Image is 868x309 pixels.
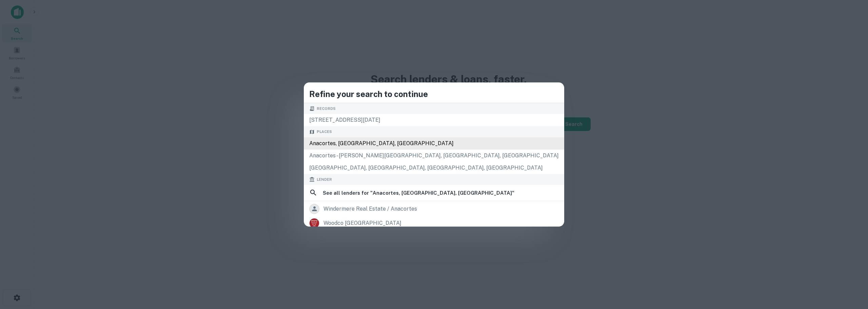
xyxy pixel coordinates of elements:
[317,129,332,135] span: Places
[323,189,514,197] h6: See all lenders for " Anacortes, [GEOGRAPHIC_DATA], [GEOGRAPHIC_DATA] "
[834,255,868,287] iframe: Chat Widget
[323,218,401,228] div: woodco [GEOGRAPHIC_DATA]
[323,204,417,214] div: windermere real estate / anacortes
[317,106,336,112] span: Records
[304,162,564,174] div: [GEOGRAPHIC_DATA], [GEOGRAPHIC_DATA], [GEOGRAPHIC_DATA], [GEOGRAPHIC_DATA]
[317,177,332,182] span: Lender
[304,216,564,230] a: woodco [GEOGRAPHIC_DATA]
[310,218,319,228] img: picture
[304,150,564,162] div: Anacortes - [PERSON_NAME][GEOGRAPHIC_DATA], [GEOGRAPHIC_DATA], [GEOGRAPHIC_DATA]
[304,137,564,150] div: Anacortes, [GEOGRAPHIC_DATA], [GEOGRAPHIC_DATA]
[304,114,564,126] div: [STREET_ADDRESS][DATE]
[304,202,564,216] a: windermere real estate / anacortes
[309,88,559,100] h4: Refine your search to continue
